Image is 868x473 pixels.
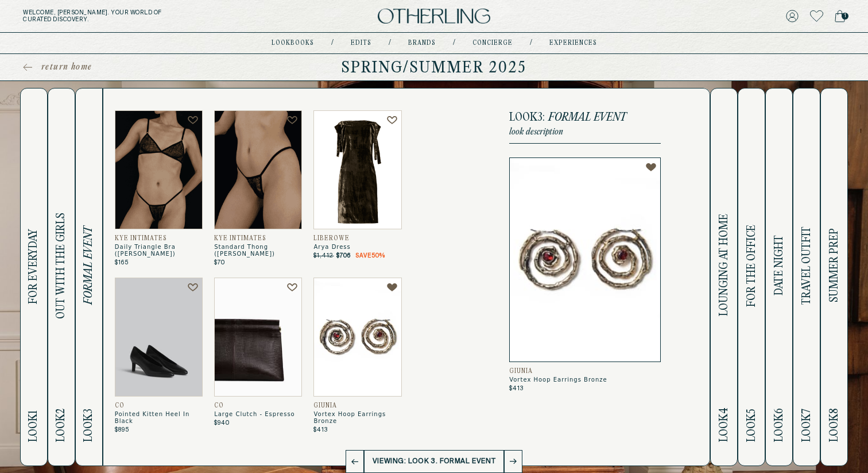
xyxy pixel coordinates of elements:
[364,456,504,467] p: Viewing: Look 3. FORMAL EVENT
[530,39,532,48] div: /
[115,259,129,266] span: $165
[718,407,731,442] span: Look 4
[23,9,270,23] h5: Welcome, [PERSON_NAME] . Your world of curated discovery.
[272,40,314,46] a: lookbooks
[27,410,40,442] span: Look 1
[509,157,661,362] img: VORTEX HOOP EARRINGS BRONZE
[214,278,302,397] img: Large Clutch - Espresso
[75,88,103,466] button: Look3FORMAL EVENT
[378,9,490,24] img: logo
[351,40,371,46] a: Edits
[842,13,848,20] span: 1
[214,244,302,257] span: Standard Thong ([PERSON_NAME])
[509,368,533,375] span: GIUNIA
[773,236,786,296] span: DATE NIGHT
[313,278,401,397] img: VORTEX HOOP EARRINGS BRONZE
[408,40,436,46] a: Brands
[115,411,203,425] span: Pointed Kitten Heel In Black
[509,111,545,124] span: Look 3 :
[313,411,401,425] span: Vortex Hoop Earrings Bronze
[20,88,48,466] button: Look1FOR EVERYDAY
[313,244,401,251] span: Arya Dress
[549,40,597,46] a: experiences
[453,39,455,48] div: /
[800,227,813,305] span: TRAVEL OUTFIT
[115,110,203,229] img: Daily Triangle Bra (Gauntlett Cheng)
[509,127,661,137] p: look description
[548,111,626,124] span: FORMAL EVENT
[214,411,302,418] span: Large Clutch - Espresso
[55,409,68,442] span: Look 2
[509,376,661,383] span: Vortex Hoop Earrings Bronze
[313,235,350,242] span: LIBEROWE
[82,409,95,442] span: Look 3
[336,252,385,259] p: $706
[835,8,845,24] a: 1
[313,426,328,433] span: $413
[718,214,731,317] span: LOUNGING AT HOME
[115,426,129,433] span: $895
[313,402,337,409] span: GIUNIA
[214,420,230,426] span: $940
[23,58,845,76] h1: Spring/Summer 2025
[82,227,95,305] span: FORMAL EVENT
[738,88,765,466] button: Look5FOR THE OFFICE
[773,408,786,442] span: Look 6
[214,110,302,229] img: Standard Thong (Gauntlett Cheng)
[800,409,813,442] span: Look 7
[828,229,841,303] span: SUMMER PREP
[313,110,401,229] img: ARYA DRESS
[115,244,203,257] span: Daily Triangle Bra ([PERSON_NAME])
[55,213,68,319] span: OUT WITH THE GIRLS
[115,235,167,242] span: Kye Intimates
[355,252,385,259] span: Save 50 %
[214,235,266,242] span: Kye Intimates
[745,225,758,307] span: FOR THE OFFICE
[313,252,334,259] span: $1,412
[745,409,758,442] span: Look 5
[472,40,513,46] a: concierge
[41,61,92,73] span: return home
[331,39,334,48] div: /
[48,88,75,466] button: Look2OUT WITH THE GIRLS
[214,402,224,409] span: CO
[765,88,793,466] button: Look6DATE NIGHT
[509,385,524,392] span: $413
[115,278,203,397] img: Pointed Kitten Heel in Black
[23,61,92,73] a: return home
[828,408,841,442] span: Look 8
[389,39,391,48] div: /
[793,88,820,466] button: Look7TRAVEL OUTFIT
[27,229,40,305] span: FOR EVERYDAY
[115,402,125,409] span: CO
[214,259,225,266] span: $70
[820,88,848,466] button: Look8SUMMER PREP
[710,88,738,466] button: Look4LOUNGING AT HOME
